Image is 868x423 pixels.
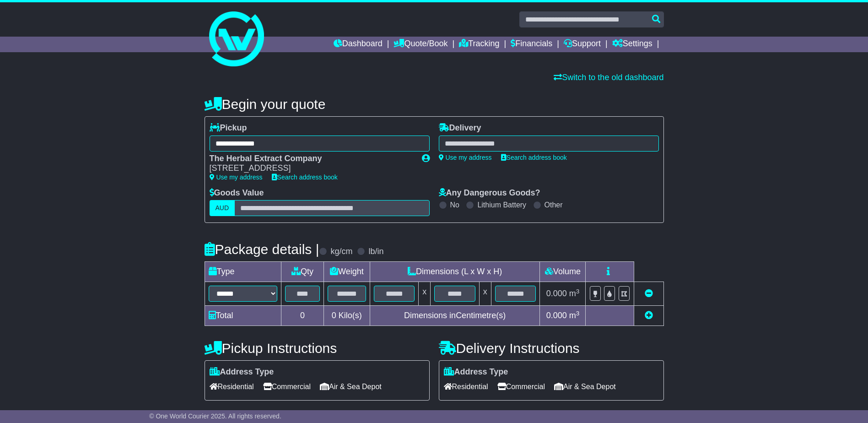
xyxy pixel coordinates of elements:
a: Add new item [645,311,653,320]
a: Use my address [439,154,492,161]
td: Kilo(s) [323,306,370,326]
a: Remove this item [645,289,653,298]
span: Residential [210,380,254,394]
h4: Begin your quote [205,97,664,112]
label: Pickup [210,123,247,133]
span: m [569,311,580,320]
label: AUD [210,200,235,216]
label: kg/cm [330,247,352,257]
label: lb/in [368,247,383,257]
a: Quote/Book [394,37,447,52]
a: Financials [511,37,552,52]
td: x [419,282,431,306]
td: Volume [540,262,586,282]
sup: 3 [576,310,580,317]
td: Dimensions (L x W x H) [370,262,540,282]
td: x [479,282,491,306]
label: No [450,201,459,209]
div: The Herbal Extract Company [210,154,413,164]
label: Delivery [439,123,481,133]
label: Other [545,201,563,209]
a: Dashboard [334,37,383,52]
td: 0 [281,306,324,326]
a: Support [564,37,601,52]
span: Commercial [263,380,311,394]
td: Total [205,306,281,326]
a: Use my address [210,174,263,181]
a: Search address book [501,154,567,161]
label: Address Type [210,367,274,377]
td: Dimensions in Centimetre(s) [370,306,540,326]
span: m [569,289,580,298]
label: Lithium Battery [477,201,526,209]
span: 0.000 [546,311,567,320]
td: Weight [323,262,370,282]
h4: Delivery Instructions [439,341,664,356]
a: Tracking [459,37,499,52]
span: 0 [332,311,336,320]
label: Address Type [444,367,508,377]
span: Residential [444,380,488,394]
a: Switch to the old dashboard [554,73,663,82]
span: Commercial [497,380,545,394]
sup: 3 [576,288,580,295]
span: Air & Sea Depot [554,380,616,394]
label: Goods Value [210,188,264,198]
a: Settings [612,37,652,52]
a: Search address book [272,174,338,181]
div: [STREET_ADDRESS] [210,163,413,174]
span: Air & Sea Depot [320,380,382,394]
h4: Pickup Instructions [205,341,430,356]
td: Type [205,262,281,282]
td: Qty [281,262,324,282]
label: Any Dangerous Goods? [439,188,540,198]
span: 0.000 [546,289,567,298]
span: © One World Courier 2025. All rights reserved. [149,412,281,420]
h4: Package details | [205,242,319,257]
